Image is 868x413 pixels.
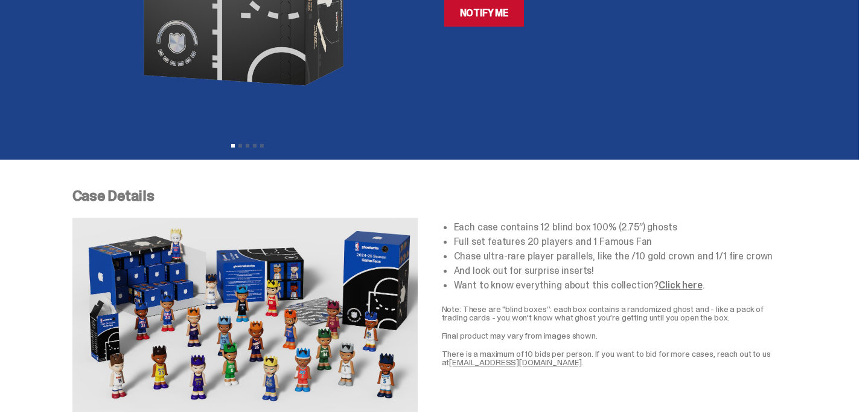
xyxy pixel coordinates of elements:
li: And look out for surprise inserts! [454,266,787,276]
img: NBA-Case-Details.png [72,218,418,412]
p: Final product may vary from images shown. [442,331,787,340]
a: Click here [659,279,702,291]
li: Chase ultra-rare player parallels, like the /10 gold crown and 1/1 fire crown [454,252,787,261]
li: Each case contains 12 blind box 100% (2.75”) ghosts [454,223,787,232]
li: Want to know everything about this collection? . [454,281,787,290]
button: View slide 2 [238,144,242,148]
p: Case Details [72,189,787,203]
p: Note: These are "blind boxes”: each box contains a randomized ghost and - like a pack of trading ... [442,305,787,322]
a: [EMAIL_ADDRESS][DOMAIN_NAME] [449,357,582,368]
p: There is a maximum of 10 bids per person. If you want to bid for more cases, reach out to us at . [442,350,787,366]
button: View slide 4 [253,144,257,148]
li: Full set features 20 players and 1 Famous Fan [454,237,787,247]
button: View slide 5 [260,144,264,148]
button: View slide 1 [231,144,235,148]
button: View slide 3 [246,144,249,148]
